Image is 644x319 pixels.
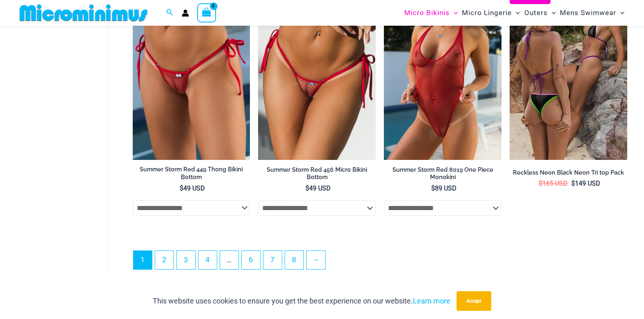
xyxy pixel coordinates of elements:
[510,169,627,179] a: Reckless Neon Black Neon Tri top Pack
[539,179,542,187] span: $
[384,166,501,184] a: Summer Storm Red 8019 One Piece Monokini
[133,166,250,181] h2: Summer Storm Red 449 Thong Bikini Bottom
[182,9,189,17] a: Account icon link
[431,184,457,192] bdi: 89 USD
[457,291,491,311] button: Accept
[133,250,627,274] nav: Product Pagination
[404,2,450,23] span: Micro Bikinis
[220,251,238,269] span: …
[413,297,450,305] a: Learn more
[431,184,435,192] span: $
[616,2,624,23] span: Menu Toggle
[258,166,376,184] a: Summer Storm Red 456 Micro Bikini Bottom
[166,8,174,18] a: Search icon link
[571,179,575,187] span: $
[153,295,450,307] p: This website uses cookies to ensure you get the best experience on our website.
[177,251,195,269] a: Page 3
[133,166,250,184] a: Summer Storm Red 449 Thong Bikini Bottom
[242,251,260,269] a: Page 6
[512,2,520,23] span: Menu Toggle
[539,179,568,187] bdi: 165 USD
[558,2,626,23] a: Mens SwimwearMenu ToggleMenu Toggle
[258,166,376,181] h2: Summer Storm Red 456 Micro Bikini Bottom
[510,169,627,177] h2: Reckless Neon Black Neon Tri top Pack
[155,251,174,269] a: Page 2
[524,2,548,23] span: Outers
[285,251,303,269] a: Page 8
[402,2,460,23] a: Micro BikinisMenu ToggleMenu Toggle
[522,2,558,23] a: OutersMenu ToggleMenu Toggle
[180,184,183,192] span: $
[263,251,282,269] a: Page 7
[134,251,152,269] span: Page 1
[384,166,501,181] h2: Summer Storm Red 8019 One Piece Monokini
[460,2,522,23] a: Micro LingerieMenu ToggleMenu Toggle
[571,179,600,187] bdi: 149 USD
[198,251,217,269] a: Page 4
[305,184,309,192] span: $
[180,184,205,192] bdi: 49 USD
[462,2,512,23] span: Micro Lingerie
[450,2,458,23] span: Menu Toggle
[305,184,331,192] bdi: 49 USD
[560,2,616,23] span: Mens Swimwear
[307,251,325,269] a: →
[548,2,556,23] span: Menu Toggle
[401,1,628,24] nav: Site Navigation
[16,4,151,22] img: MM SHOP LOGO FLAT
[197,3,216,22] a: View Shopping Cart, empty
